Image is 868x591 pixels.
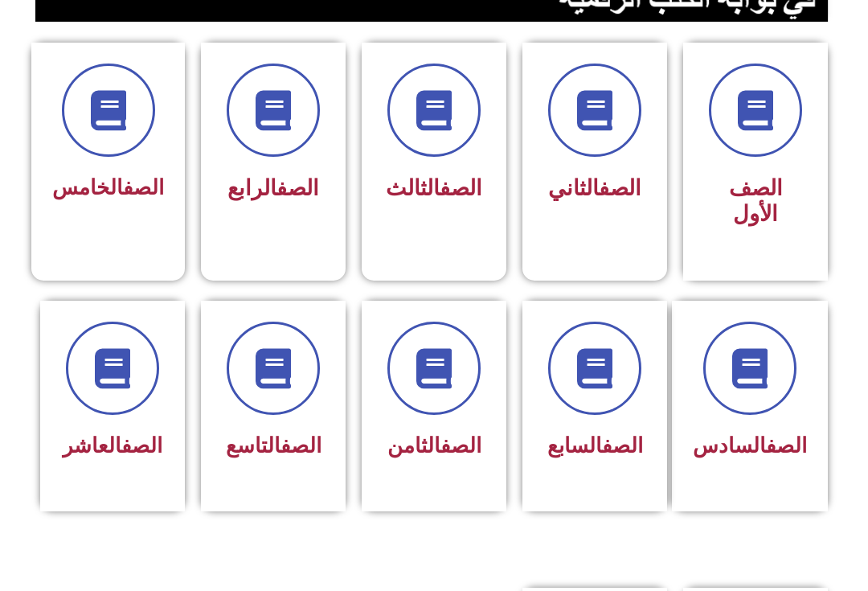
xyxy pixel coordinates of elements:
[280,433,321,458] a: الصف
[121,433,162,458] a: الصف
[227,175,319,201] span: الرابع
[387,433,481,458] span: الثامن
[440,433,481,458] a: الصف
[123,175,164,199] a: الصف
[548,175,641,201] span: الثاني
[729,175,783,227] span: الصف الأول
[52,175,164,199] span: الخامس
[599,175,641,201] a: الصف
[547,433,643,458] span: السابع
[440,175,482,201] a: الصف
[602,433,643,458] a: الصف
[276,175,319,201] a: الصف
[226,433,321,458] span: التاسع
[63,433,162,458] span: العاشر
[766,433,807,458] a: الصف
[693,433,807,458] span: السادس
[386,175,482,201] span: الثالث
